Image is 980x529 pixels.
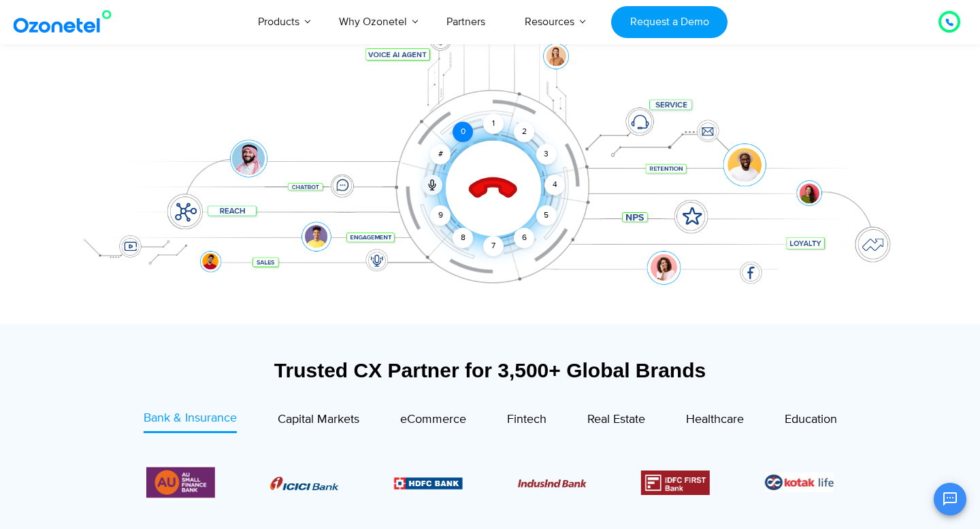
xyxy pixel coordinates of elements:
button: Open chat [934,483,966,515]
img: Picture12.png [641,471,710,495]
img: Picture10.png [517,479,586,488]
div: 6 / 6 [146,464,215,500]
a: Education [785,409,837,433]
div: Image Carousel [146,464,834,500]
img: Picture26.jpg [765,473,834,492]
span: Bank & Insurance [144,411,237,426]
a: Fintech [507,409,546,433]
div: 9 [430,205,451,226]
div: 4 / 6 [641,471,710,495]
div: 1 [483,114,504,134]
div: 0 [453,122,473,142]
span: Fintech [507,412,546,427]
a: eCommerce [400,409,466,433]
div: 1 / 6 [270,475,339,491]
img: Picture13.png [146,464,215,500]
span: Healthcare [686,412,744,427]
div: 5 [536,205,557,226]
div: 8 [453,228,473,248]
a: Healthcare [686,409,744,433]
div: 3 [536,144,557,165]
img: Picture9.png [394,477,463,489]
div: Trusted CX Partner for 3,500+ Global Brands [71,358,909,382]
span: Capital Markets [278,412,359,427]
div: 7 [483,236,504,256]
a: Bank & Insurance [144,409,237,433]
div: 2 [514,122,534,142]
div: 3 / 6 [517,475,586,491]
span: eCommerce [400,412,466,427]
span: Education [785,412,837,427]
img: Picture8.png [270,477,339,490]
a: Request a Demo [611,6,728,38]
span: Real Estate [587,412,645,427]
div: 4 [544,175,565,195]
div: 5 / 6 [765,473,834,492]
div: 2 / 6 [394,475,463,491]
a: Real Estate [587,409,645,433]
div: # [430,144,451,165]
div: 6 [514,228,534,248]
a: Capital Markets [278,409,359,433]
